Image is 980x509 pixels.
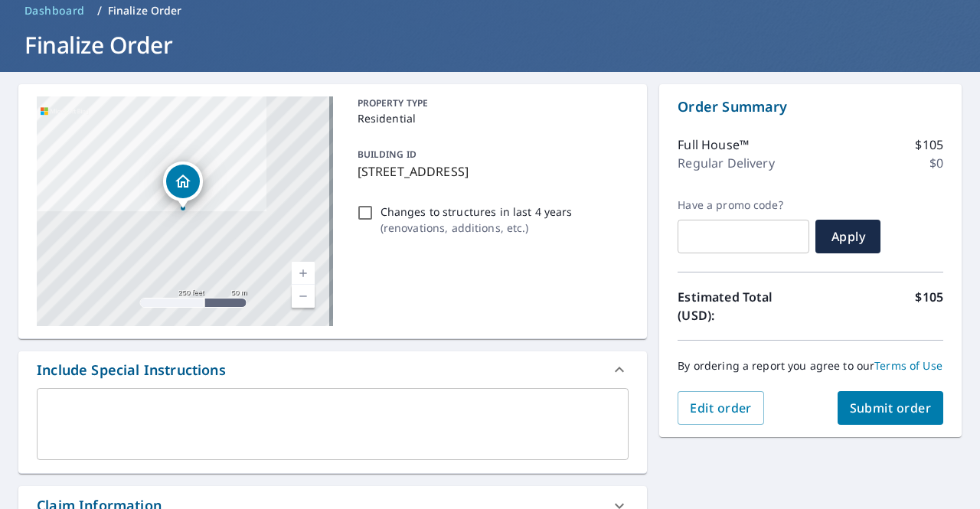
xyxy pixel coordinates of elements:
[850,400,932,416] span: Submit order
[690,400,752,416] span: Edit order
[358,110,623,126] p: Residential
[358,162,623,181] p: [STREET_ADDRESS]
[163,162,203,209] div: Dropped pin, building 1, Residential property, 3697 Dillons Run Rd Capon Bridge, WV 26711
[929,154,943,172] p: $0
[678,359,943,373] p: By ordering a report you agree to our
[18,29,962,60] h1: Finalize Order
[678,288,810,325] p: Estimated Total (USD):
[678,154,774,172] p: Regular Delivery
[358,148,416,161] p: BUILDING ID
[874,358,942,373] a: Terms of Use
[97,2,102,20] li: /
[678,96,943,117] p: Order Summary
[678,198,809,212] label: Have a promo code?
[108,3,182,18] p: Finalize Order
[18,351,647,388] div: Include Special Instructions
[292,262,315,285] a: Current Level 17, Zoom In
[828,228,868,245] span: Apply
[678,135,749,154] p: Full House™
[37,360,226,380] div: Include Special Instructions
[915,288,943,325] p: $105
[381,220,573,236] p: ( renovations, additions, etc. )
[24,3,85,18] span: Dashboard
[358,96,623,110] p: PROPERTY TYPE
[915,135,943,154] p: $105
[815,220,880,253] button: Apply
[838,391,944,425] button: Submit order
[292,285,315,308] a: Current Level 17, Zoom Out
[381,204,573,220] p: Changes to structures in last 4 years
[678,391,764,425] button: Edit order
